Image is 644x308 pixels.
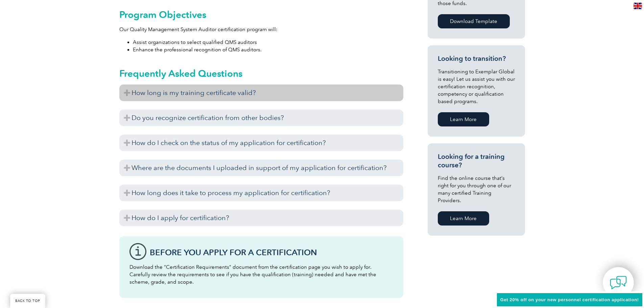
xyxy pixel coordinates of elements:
[610,274,627,291] img: contact-chat.png
[119,68,403,79] h2: Frequently Asked Questions
[438,174,515,204] p: Find the online course that’s right for you through one of our many certified Training Providers.
[119,85,403,101] h3: How long is my training certificate valid?
[438,152,515,169] h3: Looking for a training course?
[150,248,393,257] h3: Before You Apply For a Certification
[119,135,403,151] h3: How do I check on the status of my application for certification?
[438,68,515,105] p: Transitioning to Exemplar Global is easy! Let us assist you with our certification recognition, c...
[119,26,403,33] p: Our Quality Management System Auditor certification program will:
[133,39,403,46] li: Assist organizations to select qualified QMS auditors
[500,297,639,302] span: Get 20% off on your new personnel certification application!
[634,3,642,9] img: en
[119,110,403,126] h3: Do you recognize certification from other bodies?
[10,294,45,308] a: BACK TO TOP
[119,185,403,201] h3: How long does it take to process my application for certification?
[438,211,489,226] a: Learn More
[438,112,489,126] a: Learn More
[119,9,403,20] h2: Program Objectives
[438,14,510,28] a: Download Template
[438,54,515,63] h3: Looking to transition?
[119,210,403,226] h3: How do I apply for certification?
[129,263,393,286] p: Download the “Certification Requirements” document from the certification page you wish to apply ...
[119,160,403,176] h3: Where are the documents I uploaded in support of my application for certification?
[133,46,403,53] li: Enhance the professional recognition of QMS auditors.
